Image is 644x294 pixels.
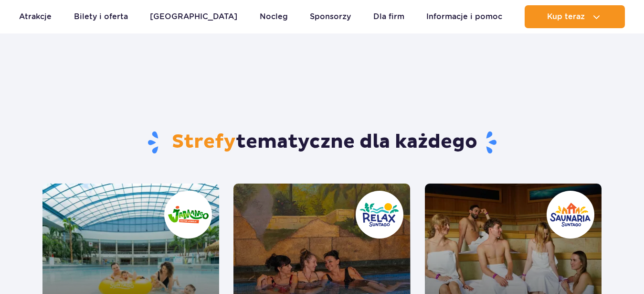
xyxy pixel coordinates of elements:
[373,5,404,28] a: Dla firm
[42,130,602,155] h1: tematyczne dla każdego
[150,5,237,28] a: [GEOGRAPHIC_DATA]
[172,130,236,154] span: Strefy
[426,5,502,28] a: Informacje i pomoc
[19,5,52,28] a: Atrakcje
[74,5,128,28] a: Bilety i oferta
[525,5,625,28] button: Kup teraz
[310,5,351,28] a: Sponsorzy
[547,12,585,21] span: Kup teraz
[260,5,288,28] a: Nocleg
